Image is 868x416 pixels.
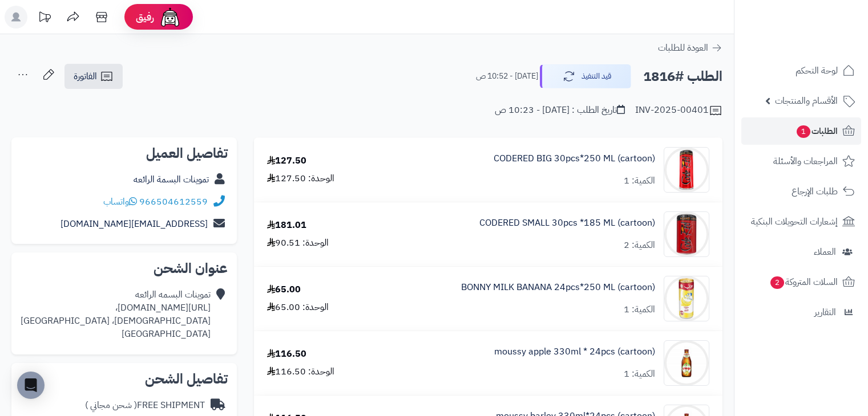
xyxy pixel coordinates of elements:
img: logo-2.png [790,15,857,39]
span: ( شحن مجاني ) [85,398,137,412]
button: قيد التنفيذ [540,64,631,88]
a: العودة للطلبات [658,41,722,55]
a: الطلبات1 [741,117,861,145]
a: CODERED SMALL 30pcs *185 ML (cartoon) [479,217,655,230]
a: التقارير [741,299,861,326]
span: رفيق [136,10,154,24]
div: الوحدة: 90.51 [267,236,329,250]
a: طلبات الإرجاع [741,178,861,205]
img: 1747536125-51jkufB9faL._AC_SL1000-90x90.jpg [664,147,709,193]
div: الكمية: 1 [624,368,655,381]
a: تحديثات المنصة [30,6,59,31]
a: المراجعات والأسئلة [741,148,861,175]
a: السلات المتروكة2 [741,268,861,296]
div: 127.50 [267,154,306,168]
h2: تفاصيل الشحن [21,372,228,386]
div: INV-2025-00401 [635,104,722,117]
a: moussy apple 330ml * 24pcs (cartoon) [494,345,655,358]
span: الأقسام والمنتجات [775,93,838,109]
div: 65.00 [267,283,301,296]
a: واتساب [103,195,137,209]
span: السلات المتروكة [769,274,838,290]
h2: الطلب #1816 [643,65,722,88]
div: الوحدة: 116.50 [267,365,334,378]
h2: تفاصيل العميل [21,146,228,160]
div: FREE SHIPMENT [85,399,205,412]
div: الوحدة: 127.50 [267,172,334,185]
div: 116.50 [267,348,306,361]
span: 1 [796,125,811,138]
div: الوحدة: 65.00 [267,301,329,314]
span: طلبات الإرجاع [792,183,838,199]
span: المراجعات والأسئلة [773,153,838,169]
span: الفاتورة [74,70,97,83]
a: الفاتورة [64,64,123,89]
img: ai-face.png [159,6,181,28]
a: 966504612559 [139,195,208,209]
span: العودة للطلبات [658,41,708,55]
a: لوحة التحكم [741,57,861,84]
img: 1747727251-6e562dc2-177b-4697-85bf-e38f79d8-90x90.jpg [664,340,709,386]
img: 1747536337-61lY7EtfpmL._AC_SL1500-90x90.jpg [664,211,709,257]
a: تموينات البسمة الرائعه [134,173,209,186]
span: 2 [770,276,785,289]
div: تاريخ الطلب : [DATE] - 10:23 ص [495,104,625,117]
img: 1747649698-71Ckoq8RvxS._AC_SL1500-90x90.jpg [664,276,709,321]
div: الكمية: 1 [624,174,655,187]
span: إشعارات التحويلات البنكية [751,214,838,230]
a: [EMAIL_ADDRESS][DOMAIN_NAME] [60,217,208,231]
a: إشعارات التحويلات البنكية [741,208,861,235]
div: الكمية: 2 [624,239,655,252]
a: العملاء [741,238,861,266]
span: الطلبات [796,123,838,139]
a: BONNY MILK BANANA 24pcs*250 ML (cartoon) [461,281,655,294]
div: Open Intercom Messenger [17,372,45,399]
h2: عنوان الشحن [21,262,228,275]
div: 181.01 [267,219,306,232]
a: CODERED BIG 30pcs*250 ML (cartoon) [494,152,655,165]
span: العملاء [814,244,836,260]
div: تموينات البسمه الرائعه [URL][DOMAIN_NAME]، [DEMOGRAPHIC_DATA]، [GEOGRAPHIC_DATA] [GEOGRAPHIC_DATA] [21,288,211,340]
div: الكمية: 1 [624,303,655,316]
small: [DATE] - 10:52 ص [476,71,538,82]
span: لوحة التحكم [796,63,838,79]
span: التقارير [814,304,836,320]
